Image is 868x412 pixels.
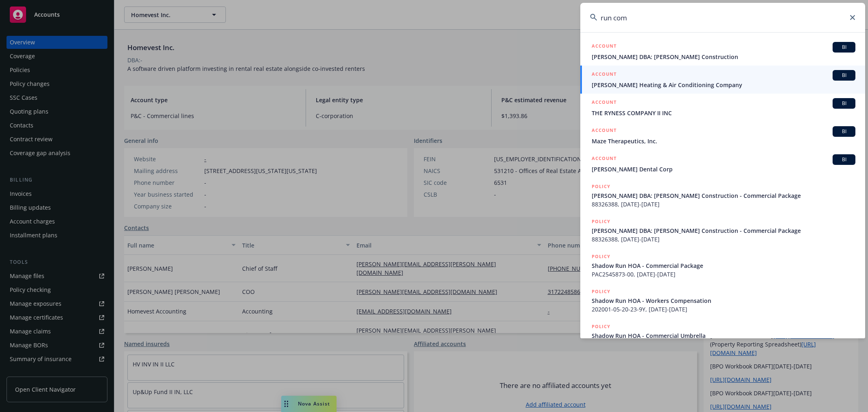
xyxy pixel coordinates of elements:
[592,217,610,226] h5: POLICY
[580,3,865,32] input: Search...
[592,81,855,89] span: [PERSON_NAME] Heating & Air Conditioning Company
[592,70,617,80] h5: ACCOUNT
[580,66,865,94] a: ACCOUNTBI[PERSON_NAME] Heating & Air Conditioning Company
[592,322,610,331] h5: POLICY
[580,318,865,353] a: POLICYShadow Run HOA - Commercial Umbrella
[592,226,855,235] span: [PERSON_NAME] DBA: [PERSON_NAME] Construction - Commercial Package
[836,156,852,163] span: BI
[592,287,610,296] h5: POLICY
[580,37,865,66] a: ACCOUNTBI[PERSON_NAME] DBA: [PERSON_NAME] Construction
[580,248,865,283] a: POLICYShadow Run HOA - Commercial PackagePAC2545873-00, [DATE]-[DATE]
[592,235,855,243] span: 88326388, [DATE]-[DATE]
[592,252,610,261] h5: POLICY
[836,128,852,135] span: BI
[592,200,855,208] span: 88326388, [DATE]-[DATE]
[592,53,855,61] span: [PERSON_NAME] DBA: [PERSON_NAME] Construction
[592,261,855,270] span: Shadow Run HOA - Commercial Package
[580,122,865,150] a: ACCOUNTBIMaze Therapeutics, Inc.
[580,94,865,122] a: ACCOUNTBITHE RYNESS COMPANY II INC
[592,165,855,173] span: [PERSON_NAME] Dental Corp
[592,191,855,200] span: [PERSON_NAME] DBA: [PERSON_NAME] Construction - Commercial Package
[592,154,617,164] h5: ACCOUNT
[580,283,865,318] a: POLICYShadow Run HOA - Workers Compensation202001-05-20-23-9Y, [DATE]-[DATE]
[580,213,865,248] a: POLICY[PERSON_NAME] DBA: [PERSON_NAME] Construction - Commercial Package88326388, [DATE]-[DATE]
[592,296,855,305] span: Shadow Run HOA - Workers Compensation
[592,331,855,340] span: Shadow Run HOA - Commercial Umbrella
[836,72,852,79] span: BI
[592,42,617,52] h5: ACCOUNT
[592,270,855,278] span: PAC2545873-00, [DATE]-[DATE]
[592,305,855,313] span: 202001-05-20-23-9Y, [DATE]-[DATE]
[580,178,865,213] a: POLICY[PERSON_NAME] DBA: [PERSON_NAME] Construction - Commercial Package88326388, [DATE]-[DATE]
[836,44,852,51] span: BI
[592,182,610,191] h5: POLICY
[592,137,855,145] span: Maze Therapeutics, Inc.
[836,100,852,107] span: BI
[592,126,617,136] h5: ACCOUNT
[580,150,865,178] a: ACCOUNTBI[PERSON_NAME] Dental Corp
[592,109,855,117] span: THE RYNESS COMPANY II INC
[592,98,617,108] h5: ACCOUNT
